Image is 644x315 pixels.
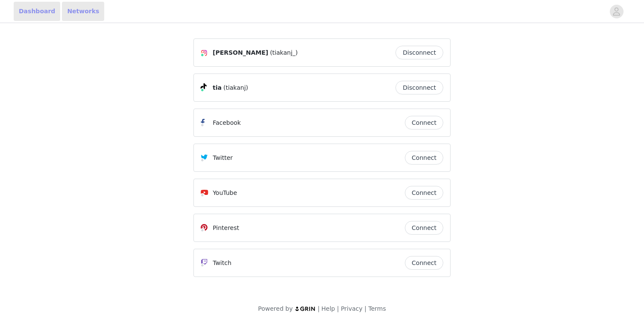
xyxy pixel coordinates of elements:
[395,46,443,59] button: Disconnect
[270,48,298,57] span: (tiakanj_)
[318,305,320,312] span: |
[258,305,293,312] span: Powered by
[213,259,231,268] p: Twitch
[612,5,621,18] div: avatar
[368,305,386,312] a: Terms
[405,256,443,270] button: Connect
[295,306,316,312] img: logo
[405,116,443,130] button: Connect
[213,224,239,233] p: Pinterest
[213,83,222,92] span: tia
[201,50,208,56] img: Instagram Icon
[213,153,233,162] p: Twitter
[213,188,237,197] p: YouTube
[364,305,366,312] span: |
[322,305,335,312] a: Help
[213,118,241,127] p: Facebook
[213,48,268,57] span: [PERSON_NAME]
[14,2,60,21] a: Dashboard
[337,305,339,312] span: |
[405,221,443,235] button: Connect
[405,151,443,165] button: Connect
[405,186,443,200] button: Connect
[341,305,363,312] a: Privacy
[223,83,248,92] span: (tiakanj)
[395,81,443,94] button: Disconnect
[62,2,104,21] a: Networks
